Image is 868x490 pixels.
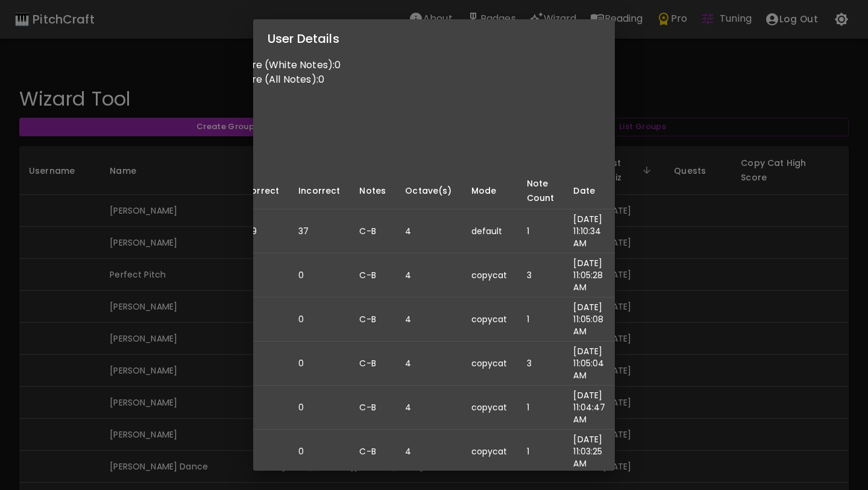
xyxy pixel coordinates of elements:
[395,297,461,342] td: 4
[564,297,615,342] td: [DATE] 11:05:08 AM
[517,430,564,474] td: 1
[289,297,350,342] td: 0
[289,253,350,297] td: 0
[289,430,350,474] td: 0
[350,209,395,253] td: C-B
[350,386,395,430] td: C-B
[234,386,289,430] td: 0
[462,342,517,386] td: copycat
[462,386,517,430] td: copycat
[564,430,615,474] td: [DATE] 11:03:25 AM
[517,342,564,386] td: 3
[517,386,564,430] td: 1
[289,173,350,209] th: Incorrect
[234,430,289,474] td: 0
[350,430,395,474] td: C-B
[289,342,350,386] td: 0
[395,209,461,253] td: 4
[517,209,564,253] td: 1
[462,253,517,297] td: copycat
[517,297,564,342] td: 1
[517,173,564,209] th: Note Count
[564,386,615,430] td: [DATE] 11:04:47 AM
[289,209,350,253] td: 37
[462,173,517,209] th: Mode
[234,297,289,342] td: 0
[564,253,615,297] td: [DATE] 11:05:28 AM
[462,430,517,474] td: copycat
[350,342,395,386] td: C-B
[162,58,495,72] p: Copy Cat High Score (White Notes): 0
[350,173,395,209] th: Notes
[162,110,495,125] p: B 5
[564,209,615,253] td: [DATE] 11:10:34 AM
[395,342,461,386] td: 4
[234,342,289,386] td: 0
[162,149,495,168] h6: Last 10 Quizzes
[162,87,495,106] h6: Quests
[462,297,517,342] td: copycat
[234,253,289,297] td: 0
[253,19,615,58] h2: User Details
[289,386,350,430] td: 0
[234,173,289,209] th: Correct
[234,209,289,253] td: 129
[350,253,395,297] td: C-B
[162,125,495,139] p: S 3
[162,72,495,87] p: Copy Cat High Score (All Notes): 0
[517,253,564,297] td: 3
[564,173,615,209] th: Date
[395,173,461,209] th: Octave(s)
[395,430,461,474] td: 4
[395,253,461,297] td: 4
[350,297,395,342] td: C-B
[564,342,615,386] td: [DATE] 11:05:04 AM
[395,386,461,430] td: 4
[462,209,517,253] td: default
